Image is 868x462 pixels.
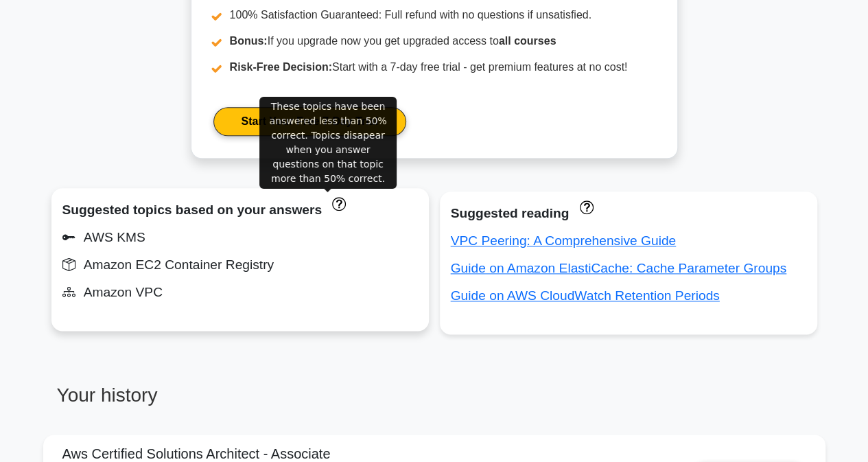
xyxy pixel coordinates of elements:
div: Suggested reading [451,203,806,224]
a: Guide on Amazon ElastiCache: Cache Parameter Groups [451,261,787,275]
div: Suggested topics based on your answers [62,199,418,221]
a: These topics have been answered less than 50% correct. Topics disapear when you answer questions ... [329,196,346,210]
div: Amazon VPC [62,281,418,303]
a: Guide on AWS CloudWatch Retention Periods [451,288,720,303]
div: Amazon EC2 Container Registry [62,254,418,276]
div: AWS KMS [62,227,418,249]
h3: Your history [51,384,426,418]
a: VPC Peering: A Comprehensive Guide [451,233,677,248]
a: Start Your Free 7-Day Trial [213,107,406,136]
div: These topics have been answered less than 50% correct. Topics disapear when you answer questions ... [259,97,397,189]
a: These concepts have been answered less than 50% correct. The guides disapear when you answer ques... [576,199,593,213]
